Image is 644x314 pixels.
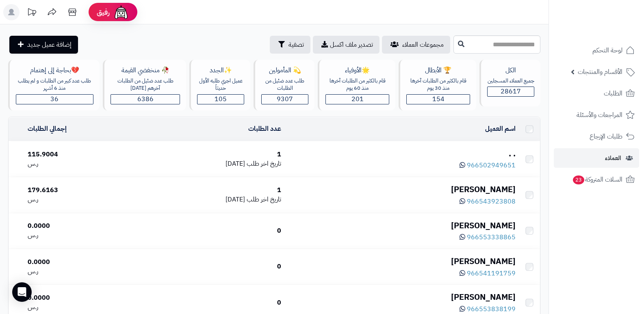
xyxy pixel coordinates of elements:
[27,40,72,50] span: إضافة عميل جديد
[604,88,622,99] span: الطلبات
[7,60,101,110] a: 💔بحاجة إلى إهتمامطلب عدد كبير من الطلبات و لم يطلب منذ 6 أشهر36
[487,77,534,85] div: جميع العملاء المسجلين
[460,160,516,170] a: 966502949651
[460,269,516,278] a: 966541191759
[22,4,42,22] a: تحديثات المنصة
[137,186,281,195] div: 1
[97,7,110,17] span: رفيق
[554,84,639,103] a: الطلبات
[554,170,639,189] a: السلات المتروكة23
[277,94,293,104] span: 9307
[316,60,397,110] a: 🌟الأوفياءقام بالكثير من الطلبات آخرها منذ 60 يوم201
[197,77,244,92] div: عميل اجري طلبه الأول حديثاّ
[252,60,316,110] a: 💫 المأمولينطلب عدد ضئيل من الطلبات9307
[467,160,516,170] span: 966502949651
[288,291,516,303] div: [PERSON_NAME]
[467,232,516,242] span: 966553338865
[288,148,516,160] div: . .
[288,40,304,50] span: تصفية
[589,22,636,39] img: logo-2.png
[605,152,621,164] span: العملاء
[137,226,281,236] div: 0
[460,232,516,242] a: 966553338865
[573,175,584,184] span: 23
[9,36,78,54] a: إضافة عميل جديد
[485,124,516,134] a: اسم العميل
[188,60,252,110] a: ✨الجددعميل اجري طلبه الأول حديثاّ105
[137,262,281,271] div: 0
[325,77,389,92] div: قام بالكثير من الطلبات آخرها منذ 60 يوم
[28,221,131,231] div: 0.0000
[467,269,516,278] span: 966541191759
[261,77,308,92] div: طلب عدد ضئيل من الطلبات
[28,150,131,159] div: 115.9004
[101,60,188,110] a: 🥀 منخفضي القيمةطلب عدد ضئيل من الطلبات آخرهم [DATE]6386
[351,94,364,104] span: 201
[28,267,131,276] div: ر.س
[16,77,93,92] div: طلب عدد كبير من الطلبات و لم يطلب منذ 6 أشهر
[137,298,281,308] div: 0
[28,195,131,204] div: ر.س
[247,195,281,204] span: تاريخ اخر طلب
[270,36,310,54] button: تصفية
[137,150,281,159] div: 1
[137,94,154,104] span: 6386
[382,36,450,54] a: مجموعات العملاء
[592,45,622,56] span: لوحة التحكم
[554,105,639,125] a: المراجعات والأسئلة
[313,36,379,54] a: تصدير ملف اكسل
[487,66,534,75] div: الكل
[577,109,622,121] span: المراجعات والأسئلة
[28,124,67,134] a: إجمالي الطلبات
[28,258,131,267] div: 0.0000
[137,159,281,169] div: [DATE]
[325,66,389,75] div: 🌟الأوفياء
[28,186,131,195] div: 179.6163
[50,94,59,104] span: 36
[572,174,622,185] span: السلات المتروكة
[330,40,373,50] span: تصدير ملف اكسل
[288,220,516,232] div: [PERSON_NAME]
[460,197,516,206] a: 966543923808
[554,127,639,146] a: طلبات الإرجاع
[288,184,516,195] div: [PERSON_NAME]
[111,66,180,75] div: 🥀 منخفضي القيمة
[16,66,93,75] div: 💔بحاجة إلى إهتمام
[288,256,516,267] div: [PERSON_NAME]
[261,66,308,75] div: 💫 المأمولين
[28,303,131,312] div: ر.س
[215,94,227,104] span: 105
[478,60,542,110] a: الكلجميع العملاء المسجلين28617
[248,124,281,134] a: عدد الطلبات
[501,87,521,96] span: 28617
[406,77,470,92] div: قام بالكثير من الطلبات آخرها منذ 30 يوم
[432,94,445,104] span: 154
[460,304,516,314] a: 966553838199
[397,60,478,110] a: 🏆 الأبطالقام بالكثير من الطلبات آخرها منذ 30 يوم154
[590,131,622,142] span: طلبات الإرجاع
[12,282,32,302] div: Open Intercom Messenger
[467,197,516,206] span: 966543923808
[137,195,281,204] div: [DATE]
[28,159,131,169] div: ر.س
[402,40,444,50] span: مجموعات العملاء
[467,304,516,314] span: 966553838199
[111,77,180,92] div: طلب عدد ضئيل من الطلبات آخرهم [DATE]
[197,66,244,75] div: ✨الجدد
[28,293,131,303] div: 0.0000
[578,66,622,78] span: الأقسام والمنتجات
[113,4,129,20] img: ai-face.png
[554,41,639,60] a: لوحة التحكم
[554,148,639,168] a: العملاء
[247,159,281,169] span: تاريخ اخر طلب
[28,231,131,240] div: ر.س
[406,66,470,75] div: 🏆 الأبطال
